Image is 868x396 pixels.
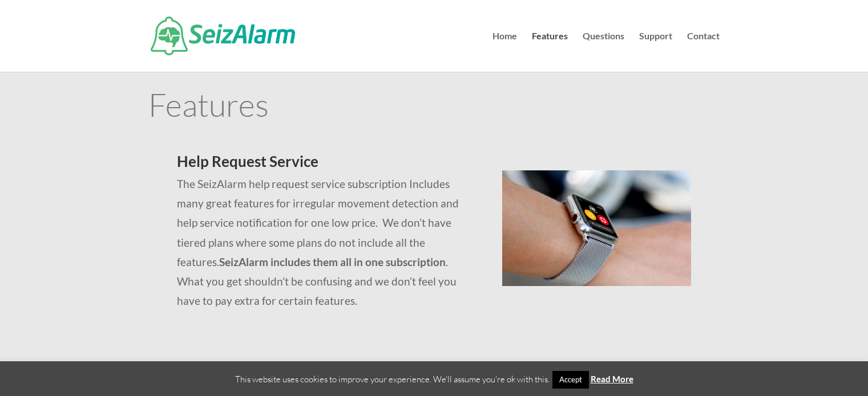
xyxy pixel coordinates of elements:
a: Home [492,32,517,72]
iframe: Help widget launcher [766,352,855,383]
a: Features [532,32,568,72]
a: Contact [687,32,720,72]
a: Support [639,32,672,72]
a: Questions [583,32,624,72]
img: seizalarm-on-wrist [502,170,691,286]
a: Accept [552,371,589,389]
h1: Features [148,88,720,126]
strong: SeizAlarm includes them all in one subscription [219,255,446,268]
span: This website uses cookies to improve your experience. We'll assume you're ok with this. [235,374,633,385]
h2: Help Request Service [177,154,474,174]
img: SeizAlarm [151,17,295,55]
a: Read More [591,374,633,384]
p: The SeizAlarm help request service subscription Includes many great features for irregular moveme... [177,174,474,311]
